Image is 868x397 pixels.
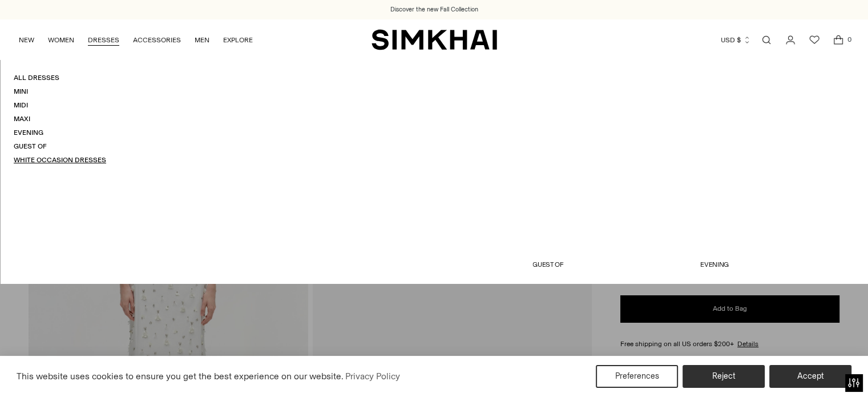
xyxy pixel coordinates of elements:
[390,5,478,14] a: Discover the new Fall Collection
[19,27,34,53] a: NEW
[769,365,851,388] button: Accept
[17,371,344,382] span: This website uses cookies to ensure you get the best experience on our website.
[195,27,209,53] a: MEN
[827,29,850,51] a: Open cart modal
[596,365,678,388] button: Preferences
[803,29,826,51] a: Wishlist
[88,27,119,53] a: DRESSES
[344,368,402,385] a: Privacy Policy (opens in a new tab)
[779,29,802,51] a: Go to the account page
[683,365,765,388] button: Reject
[223,27,253,53] a: EXPLORE
[133,27,181,53] a: ACCESSORIES
[755,29,778,51] a: Open search modal
[372,29,497,51] a: SIMKHAI
[48,27,74,53] a: WOMEN
[721,27,751,53] button: USD $
[844,34,854,45] span: 0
